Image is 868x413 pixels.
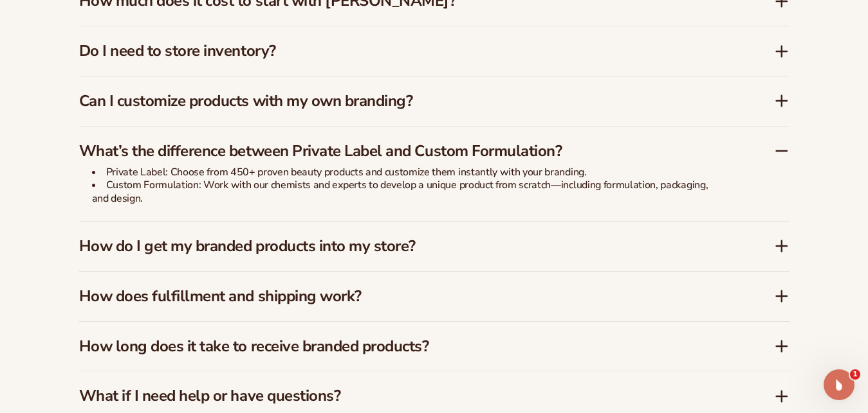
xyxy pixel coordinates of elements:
[79,42,735,60] h3: Do I need to store inventory?
[79,387,735,405] h3: What if I need help or have questions?
[92,166,723,179] li: Private Label: Choose from 450+ proven beauty products and customize them instantly with your bra...
[79,237,735,256] h3: How do I get my branded products into my store?
[79,337,735,356] h3: How long does it take to receive branded products?
[92,179,723,206] li: Custom Formulation: Work with our chemists and experts to develop a unique product from scratch—i...
[79,287,735,306] h3: How does fulfillment and shipping work?
[824,369,854,400] iframe: Intercom live chat
[79,142,735,161] h3: What’s the difference between Private Label and Custom Formulation?
[850,369,860,380] span: 1
[79,92,735,110] h3: Can I customize products with my own branding?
